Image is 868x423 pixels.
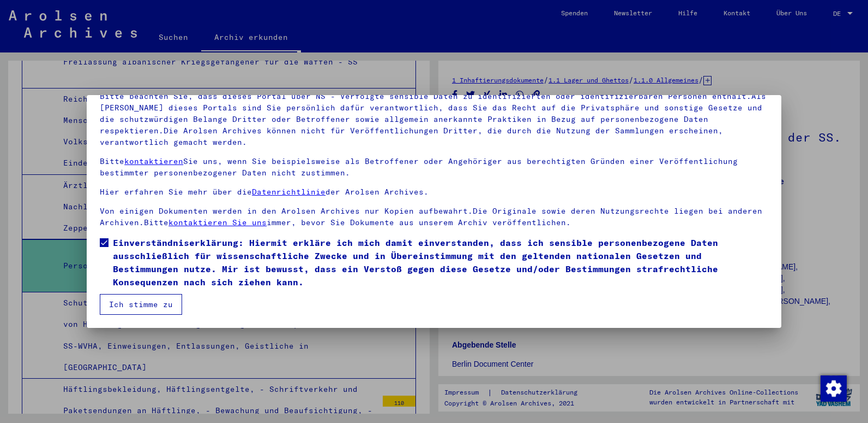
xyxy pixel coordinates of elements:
[821,375,847,402] img: Zustimmung ändern
[124,156,183,166] a: kontaktieren
[252,187,325,197] a: Datenrichtlinie
[100,156,768,179] p: Bitte Sie uns, wenn Sie beispielsweise als Betroffener oder Angehöriger aus berechtigten Gründen ...
[100,186,768,198] p: Hier erfahren Sie mehr über die der Arolsen Archives.
[113,236,768,289] span: Einverständniserklärung: Hiermit erkläre ich mich damit einverstanden, dass ich sensible personen...
[100,205,768,228] p: Von einigen Dokumenten werden in den Arolsen Archives nur Kopien aufbewahrt.Die Originale sowie d...
[100,294,182,315] button: Ich stimme zu
[100,91,768,148] p: Bitte beachten Sie, dass dieses Portal über NS - Verfolgte sensible Daten zu identifizierten oder...
[168,218,267,227] a: kontaktieren Sie uns
[820,375,846,401] div: Zustimmung ändern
